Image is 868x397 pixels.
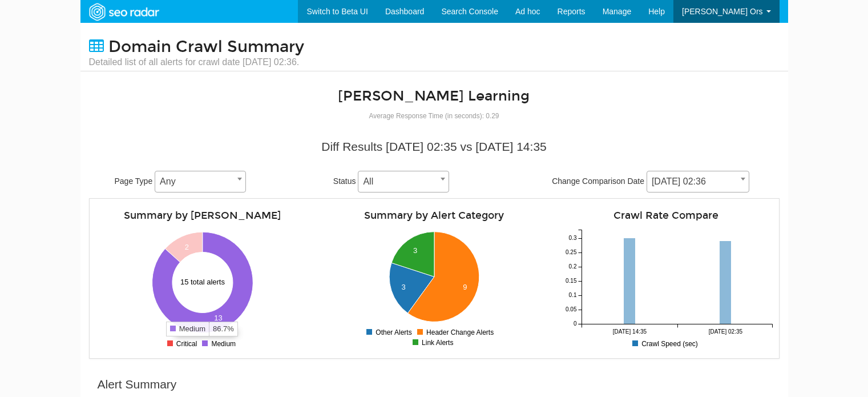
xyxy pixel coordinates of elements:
[155,171,246,193] span: Any
[648,7,665,16] span: Help
[603,7,632,16] span: Manage
[568,235,576,242] tspan: 0.3
[612,328,647,335] tspan: [DATE] 14:35
[559,210,773,221] h4: Crawl Rate Compare
[647,171,749,193] span: 10/04/2025 02:36
[327,210,542,221] h4: Summary by Alert Category
[358,174,449,190] span: All
[108,37,304,57] span: Domain Crawl Summary
[89,56,304,69] small: Detailed list of all alerts for crawl date [DATE] 02:36.
[95,210,310,221] h4: Summary by [PERSON_NAME]
[573,321,576,327] tspan: 0
[98,376,177,393] div: Alert Summary
[682,7,763,16] span: [PERSON_NAME] Ors
[338,87,530,105] a: [PERSON_NAME] Learning
[155,174,245,190] span: Any
[647,174,749,190] span: 10/04/2025 02:36
[568,264,576,270] tspan: 0.2
[180,278,225,286] text: 15 total alerts
[98,138,771,155] div: Diff Results [DATE] 02:35 vs [DATE] 14:35
[568,292,576,299] tspan: 0.1
[333,177,356,186] span: Status
[115,177,153,186] span: Page Type
[515,7,540,16] span: Ad hoc
[84,2,163,22] img: SEORadar
[558,7,586,16] span: Reports
[708,328,742,335] tspan: [DATE] 02:35
[566,307,577,313] tspan: 0.05
[552,177,644,186] span: Change Comparison Date
[369,112,499,120] small: Average Response Time (in seconds): 0.29
[566,278,577,284] tspan: 0.15
[358,171,449,193] span: All
[566,250,577,256] tspan: 0.25
[441,7,498,16] span: Search Console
